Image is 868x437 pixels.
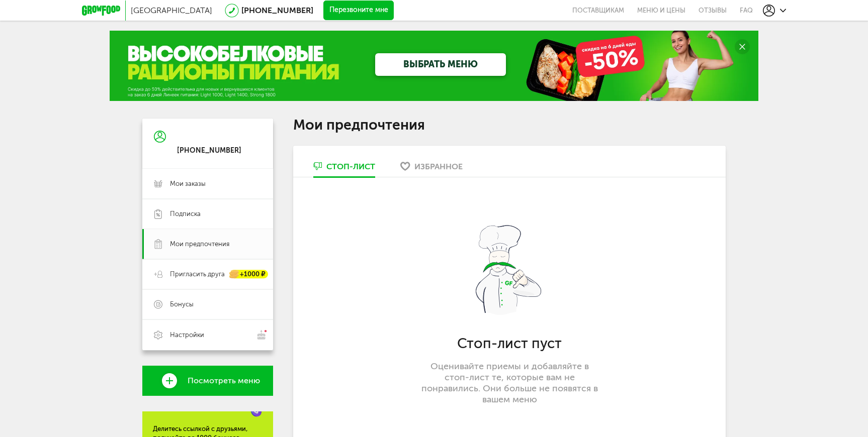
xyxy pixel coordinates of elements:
[170,209,201,219] span: Подписка
[326,162,375,171] div: Стоп-лист
[414,335,604,352] h3: Стоп-лист пуст
[142,199,273,229] a: Подписка
[414,162,463,171] div: Избранное
[177,146,241,155] div: [PHONE_NUMBER]
[308,161,380,177] a: Стоп-лист
[188,376,260,385] span: Посмотреть меню
[142,229,273,259] a: Мои предпочтения
[323,1,394,21] button: Перезвоните мне
[375,53,506,76] a: ВЫБРАТЬ МЕНЮ
[241,6,313,15] a: [PHONE_NUMBER]
[170,240,229,249] span: Мои предпочтения
[230,270,268,279] div: +1000 ₽
[170,270,225,279] span: Пригласить друга
[170,331,204,340] span: Настройки
[170,300,194,309] span: Бонусы
[395,161,468,177] a: Избранное
[170,179,206,188] span: Мои заказы
[142,169,273,199] a: Мои заказы
[142,289,273,319] a: Бонусы
[421,361,598,405] p: Оценивайте приемы и добавляйте в стоп-лист те, которые вам не понравились. Они больше не появятся...
[293,119,726,132] h1: Мои предпочтения
[142,319,273,350] a: Настройки
[131,6,212,15] span: [GEOGRAPHIC_DATA]
[142,366,273,396] a: Посмотреть меню
[142,259,273,289] a: Пригласить друга +1000 ₽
